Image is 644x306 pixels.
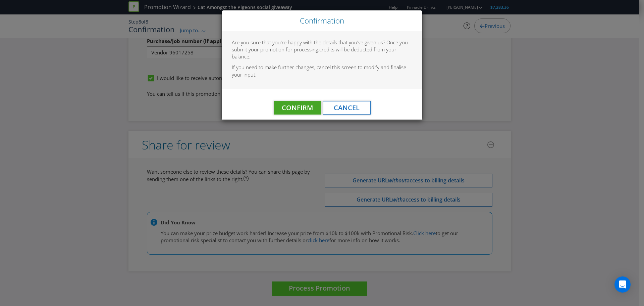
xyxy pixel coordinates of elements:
[249,53,251,60] span: .
[232,64,412,78] p: If you need to make further changes, cancel this screen to modify and finalise your input.
[222,10,422,31] div: Close
[614,276,631,293] div: Open Intercom Messenger
[282,103,313,112] span: Confirm
[232,46,396,60] span: credits will be deducted from your balance
[232,39,408,53] span: Are you sure that you're happy with the details that you've given us? Once you submit your promot...
[334,103,360,112] span: Cancel
[300,15,344,26] span: Confirmation
[323,101,371,115] button: Cancel
[274,101,321,115] button: Confirm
